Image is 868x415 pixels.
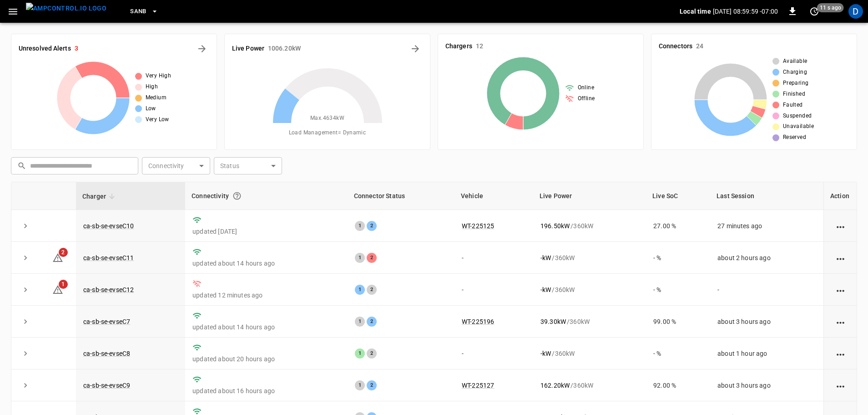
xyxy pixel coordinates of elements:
p: updated about 14 hours ago [192,259,340,268]
span: 1 [59,280,68,289]
p: [DATE] 08:59:59 -07:00 [713,7,778,16]
img: ampcontrol.io logo [26,3,106,14]
div: 1 [355,221,365,231]
button: SanB [126,3,162,20]
div: / 360 kW [540,285,639,294]
div: 1 [355,253,365,263]
a: ca-sb-se-evseC9 [83,382,130,389]
td: - [710,274,823,306]
div: 1 [355,348,365,359]
span: Unavailable [783,122,814,131]
span: Low [146,104,156,113]
a: ca-sb-se-evseC10 [83,222,134,230]
div: 1 [355,317,365,327]
td: 27.00 % [646,210,710,242]
div: 1 [355,380,365,390]
td: about 2 hours ago [710,242,823,274]
span: Charging [783,68,807,77]
h6: Chargers [445,41,472,51]
td: 27 minutes ago [710,210,823,242]
div: action cell options [835,253,846,262]
span: SanB [130,6,146,17]
span: Max. 4634 kW [310,114,344,123]
div: / 360 kW [540,253,639,262]
div: 2 [367,285,377,295]
span: Load Management = Dynamic [289,128,366,138]
span: Finished [783,90,805,99]
div: action cell options [835,221,846,231]
td: - [454,338,533,369]
span: Preparing [783,79,809,88]
td: - [454,242,533,274]
button: expand row [19,283,32,297]
td: - [454,274,533,306]
button: expand row [19,347,32,360]
div: / 360 kW [540,317,639,326]
div: profile-icon [848,4,863,19]
p: 39.30 kW [540,317,566,326]
span: Offline [578,94,595,103]
p: updated [DATE] [192,227,340,236]
a: ca-sb-se-evseC11 [83,254,134,261]
div: action cell options [835,317,846,326]
span: 11 s ago [817,3,844,12]
p: updated about 14 hours ago [192,323,340,332]
h6: 1006.20 kW [268,44,301,54]
a: WT-225196 [462,318,494,325]
button: expand row [19,251,32,265]
th: Action [823,182,857,210]
h6: 3 [75,44,78,54]
td: 99.00 % [646,306,710,338]
div: action cell options [835,381,846,390]
span: Faulted [783,101,803,110]
span: Available [783,57,807,66]
td: - % [646,338,710,369]
span: Suspended [783,112,812,121]
a: ca-sb-se-evseC7 [83,318,130,325]
p: - kW [540,253,551,262]
div: Connectivity [192,188,341,204]
h6: Live Power [232,44,264,54]
h6: 24 [696,41,703,51]
div: action cell options [835,285,846,294]
button: set refresh interval [807,4,822,19]
span: Online [578,83,594,92]
span: High [146,82,158,92]
span: Medium [146,93,167,102]
a: 2 [52,253,63,261]
div: 2 [367,380,377,390]
p: updated about 16 hours ago [192,386,340,395]
th: Connector Status [348,182,454,210]
td: - % [646,274,710,306]
span: 2 [59,248,68,257]
td: 92.00 % [646,369,710,401]
span: Very High [146,72,172,81]
a: WT-225125 [462,222,494,230]
button: expand row [19,219,32,233]
a: ca-sb-se-evseC8 [83,350,130,357]
button: expand row [19,379,32,392]
div: 2 [367,348,377,359]
td: about 3 hours ago [710,306,823,338]
td: - % [646,242,710,274]
div: / 360 kW [540,349,639,358]
div: 2 [367,317,377,327]
p: 162.20 kW [540,381,570,390]
p: 196.50 kW [540,221,570,231]
a: ca-sb-se-evseC12 [83,286,134,293]
th: Live Power [533,182,646,210]
h6: 12 [476,41,483,51]
p: - kW [540,349,551,358]
div: / 360 kW [540,381,639,390]
button: expand row [19,315,32,328]
div: 2 [367,253,377,263]
td: about 1 hour ago [710,338,823,369]
div: action cell options [835,349,846,358]
button: Connection between the charger and our software. [229,188,245,204]
th: Vehicle [454,182,533,210]
div: / 360 kW [540,221,639,231]
div: 1 [355,285,365,295]
p: updated about 20 hours ago [192,354,340,364]
p: - kW [540,285,551,294]
button: Energy Overview [408,41,423,56]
